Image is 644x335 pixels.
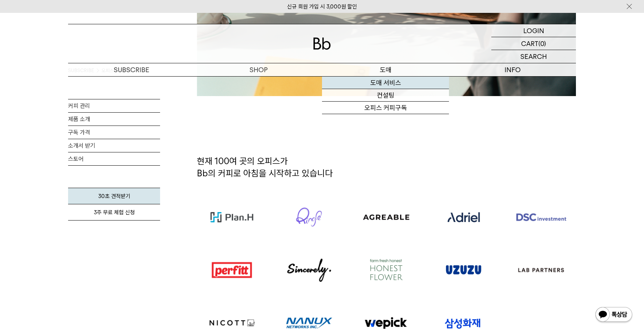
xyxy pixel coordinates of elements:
a: 오피스 커피구독 [322,102,449,114]
img: 로고 [438,257,489,283]
img: 로고 [515,204,567,231]
a: SHOP [195,63,322,76]
p: LOGIN [523,24,544,37]
img: 로고 [283,257,335,283]
h2: 현재 100여 곳의 오피스가 Bb의 커피로 아침을 시작하고 있습니다 [197,155,576,191]
a: CART (0) [491,37,576,50]
a: 컨설팅 [322,89,449,102]
a: 구독 가격 [68,126,160,139]
a: 소개서 받기 [68,139,160,152]
p: (0) [538,37,546,50]
a: 3주 무료 체험 신청 [68,204,160,221]
p: CART [521,37,538,50]
img: 로고 [361,204,412,231]
a: SUBSCRIBE [68,63,195,76]
p: SEARCH [520,50,547,63]
img: 카카오톡 채널 1:1 채팅 버튼 [595,306,633,324]
img: 로고 [313,38,331,50]
a: 30초 견적받기 [68,188,160,204]
img: 로고 [283,204,335,230]
a: 신규 회원 가입 시 3,000원 할인 [287,3,357,10]
img: 로고 [206,257,258,283]
p: 도매 [322,63,449,76]
img: 로고 [206,204,258,231]
p: INFO [449,63,576,76]
a: 제품 소개 [68,113,160,126]
img: 로고 [361,257,412,283]
img: 로고 [515,257,567,283]
a: 커피 관리 [68,99,160,112]
a: 도매 서비스 [322,77,449,89]
img: 로고 [438,204,489,231]
a: LOGIN [491,24,576,37]
a: 스토어 [68,152,160,165]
